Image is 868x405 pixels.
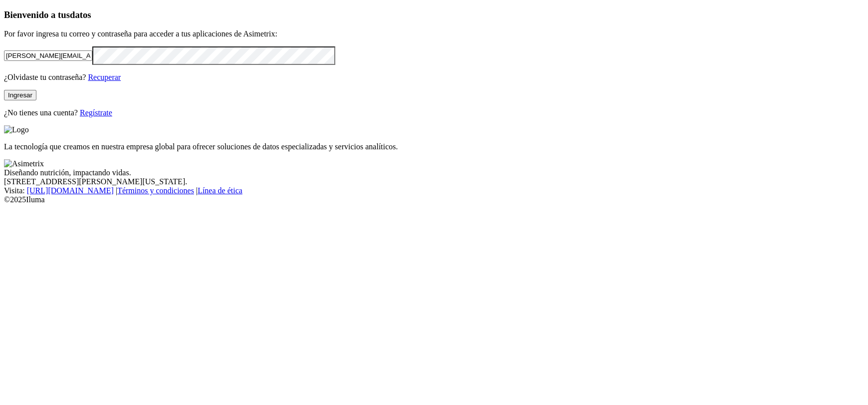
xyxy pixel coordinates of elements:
[4,159,44,168] img: Asimetrix
[4,9,864,20] h3: Bienvenido a tus
[4,108,864,117] p: ¿No tienes una cuenta?
[4,125,29,134] img: Logo
[4,177,864,186] div: [STREET_ADDRESS][PERSON_NAME][US_STATE].
[117,186,194,195] a: Términos y condiciones
[4,142,864,151] p: La tecnología que creamos en nuestra empresa global para ofrecer soluciones de datos especializad...
[4,90,36,100] button: Ingresar
[88,73,121,81] a: Recuperar
[70,9,91,20] span: datos
[4,186,864,195] div: Visita : | |
[4,168,864,177] div: Diseñando nutrición, impactando vidas.
[4,29,864,38] p: Por favor ingresa tu correo y contraseña para acceder a tus aplicaciones de Asimetrix:
[27,186,114,195] a: [URL][DOMAIN_NAME]
[4,195,864,204] div: © 2025 Iluma
[198,186,242,195] a: Línea de ética
[4,50,92,61] input: Tu correo
[80,108,112,117] a: Regístrate
[4,73,864,82] p: ¿Olvidaste tu contraseña?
